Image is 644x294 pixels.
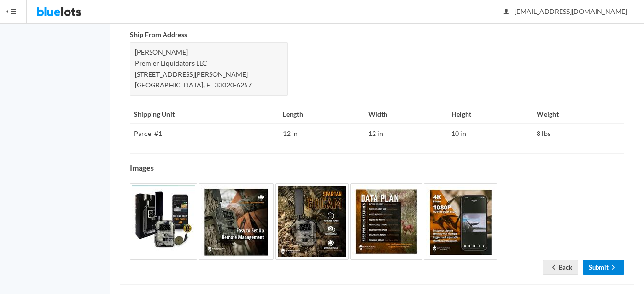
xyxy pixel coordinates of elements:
[130,29,187,40] label: Ship From Address
[543,260,578,275] a: arrow backBack
[130,124,279,143] td: Parcel #1
[533,124,624,143] td: 8 lbs
[502,8,511,17] ion-icon: person
[130,183,197,260] img: d992bb81-cc01-4a4b-9057-d5edf9cacddd-1756041496.jpg
[199,183,274,260] img: d14b273f-cae8-4be9-a8b5-acb4925e737a-1756041496.jpg
[279,124,365,143] td: 12 in
[504,7,627,15] span: [EMAIL_ADDRESS][DOMAIN_NAME]
[533,105,624,124] th: Weight
[549,263,559,272] ion-icon: arrow back
[130,105,279,124] th: Shipping Unit
[130,42,288,95] div: [PERSON_NAME] Premier Liquidators LLC [STREET_ADDRESS][PERSON_NAME] [GEOGRAPHIC_DATA], FL 33020-6257
[350,183,422,260] img: b2cd969a-c8a2-4b31-a8be-76e7211c439b-1756041497.jpg
[364,105,447,124] th: Width
[364,124,447,143] td: 12 in
[130,163,624,172] h4: Images
[424,183,497,260] img: fe362812-ccda-445d-bf88-f08ca4b43e8b-1756041497.jpg
[279,105,365,124] th: Length
[447,105,533,124] th: Height
[275,183,349,260] img: 59bb427b-f4e4-468c-a6f0-e8c6e7bc3e05-1756041497.jpg
[583,260,624,275] a: Submitarrow forward
[447,124,533,143] td: 10 in
[609,263,618,272] ion-icon: arrow forward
